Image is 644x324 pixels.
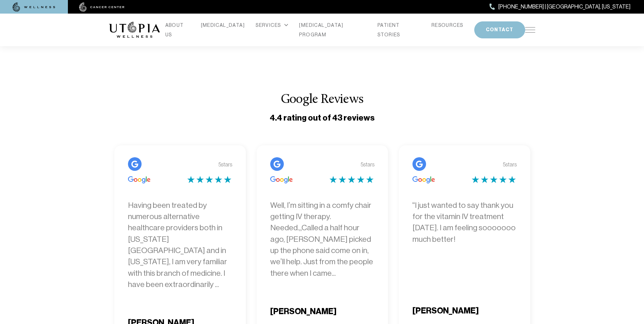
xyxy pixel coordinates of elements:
a: [MEDICAL_DATA] [201,20,245,30]
img: cancer center [79,2,125,12]
a: [MEDICAL_DATA] PROGRAM [299,20,367,39]
img: google [270,176,293,183]
a: ABOUT US [165,20,190,39]
h5: [PERSON_NAME] [270,301,374,321]
img: google [412,176,435,183]
h5: [PERSON_NAME] [412,300,517,320]
a: PATIENT STORIES [378,20,421,39]
span: 5 stars [361,160,374,168]
span: [PHONE_NUMBER] | [GEOGRAPHIC_DATA], [US_STATE] [498,2,630,11]
span: 5 stars [218,160,232,168]
button: CONTACT [474,21,525,38]
img: icon-hamburger [525,27,535,33]
p: Well, I’m sitting in a comfy chair getting IV therapy. Needed.,,Called a half hour ago, [PERSON_N... [270,183,374,295]
span: 5 stars [503,160,517,168]
img: google [128,157,142,171]
h4: 4.4 rating out of 43 reviews [109,112,535,124]
p: “I just wanted to say thank you for the vitamin IV treatment [DATE]. I am feeling sooooooo much b... [412,183,517,294]
a: RESOURCES [431,20,463,30]
img: google [412,157,426,171]
img: google [128,176,150,183]
img: google [270,157,284,171]
p: Having been treated by numerous alternative healthcare providers both in [US_STATE][GEOGRAPHIC_DA... [128,183,232,307]
a: [PHONE_NUMBER] | [GEOGRAPHIC_DATA], [US_STATE] [490,2,630,11]
img: wellness [13,2,55,12]
div: SERVICES [256,20,288,30]
img: logo [109,22,160,38]
h3: Google Reviews [109,93,535,107]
